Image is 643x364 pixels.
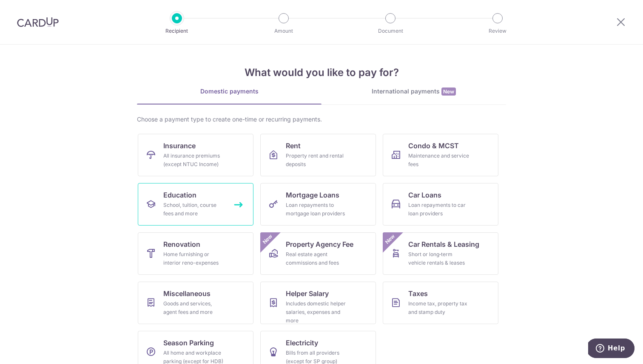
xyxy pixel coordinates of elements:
span: Condo & MCST [408,141,459,151]
div: Short or long‑term vehicle rentals & leases [408,250,469,267]
img: CardUp [17,17,59,27]
div: Home furnishing or interior reno-expenses [163,250,225,267]
a: MiscellaneousGoods and services, agent fees and more [138,282,253,324]
span: New [383,232,397,246]
div: Maintenance and service fees [408,152,469,169]
span: Renovation [163,239,200,249]
a: RenovationHome furnishing or interior reno-expenses [138,232,253,275]
div: International payments [321,87,506,96]
a: Mortgage LoansLoan repayments to mortgage loan providers [260,183,376,226]
span: Taxes [408,288,428,299]
div: Loan repayments to car loan providers [408,201,469,218]
span: Rent [286,141,301,151]
span: Car Loans [408,190,441,200]
a: TaxesIncome tax, property tax and stamp duty [383,282,498,324]
span: Mortgage Loans [286,190,339,200]
span: Car Rentals & Leasing [408,239,479,249]
span: Property Agency Fee [286,239,353,249]
p: Amount [252,27,315,35]
span: Miscellaneous [163,288,211,299]
span: Help [20,6,37,14]
a: Condo & MCSTMaintenance and service fees [383,134,498,176]
div: All insurance premiums (except NTUC Income) [163,152,225,169]
a: Car LoansLoan repayments to car loan providers [383,183,498,226]
h4: What would you like to pay for? [137,65,506,80]
div: Goods and services, agent fees and more [163,299,225,316]
div: Property rent and rental deposits [286,152,347,169]
iframe: Opens a widget where you can find more information [588,339,634,360]
span: Insurance [163,141,196,151]
span: Season Parking [163,338,214,348]
p: Review [466,27,529,35]
p: Recipient [145,27,208,35]
div: Income tax, property tax and stamp duty [408,299,469,316]
a: RentProperty rent and rental deposits [260,134,376,176]
a: EducationSchool, tuition, course fees and more [138,183,253,226]
div: Loan repayments to mortgage loan providers [286,201,347,218]
span: Helper Salary [286,288,329,299]
a: Helper SalaryIncludes domestic helper salaries, expenses and more [260,282,376,324]
div: School, tuition, course fees and more [163,201,225,218]
span: Electricity [286,338,318,348]
span: New [441,87,456,96]
div: Real estate agent commissions and fees [286,250,347,267]
div: Choose a payment type to create one-time or recurring payments. [137,115,506,124]
span: New [261,232,275,246]
p: Document [359,27,422,35]
div: Includes domestic helper salaries, expenses and more [286,299,347,325]
a: InsuranceAll insurance premiums (except NTUC Income) [138,134,253,176]
div: Domestic payments [137,87,321,96]
span: Education [163,190,196,200]
a: Property Agency FeeReal estate agent commissions and feesNew [260,232,376,275]
a: Car Rentals & LeasingShort or long‑term vehicle rentals & leasesNew [383,232,498,275]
